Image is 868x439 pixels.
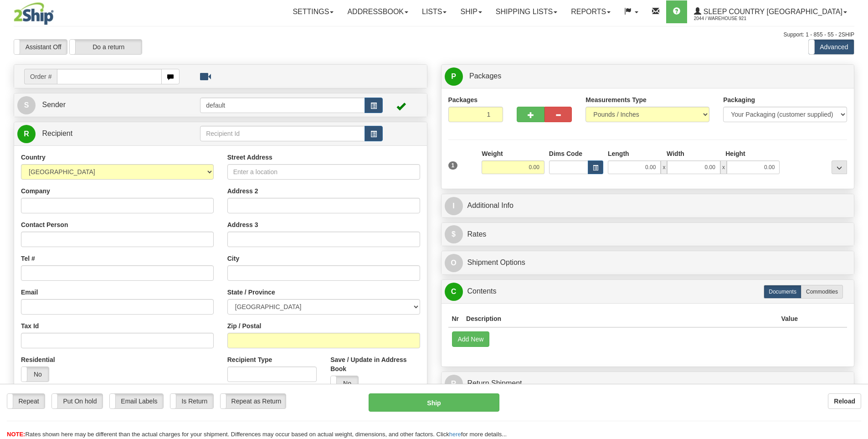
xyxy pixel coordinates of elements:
[200,126,365,141] input: Recipient Id
[701,8,842,15] span: Sleep Country [GEOGRAPHIC_DATA]
[448,310,463,327] th: Nr
[21,186,50,196] label: Company
[847,173,867,266] iframe: chat widget
[445,374,851,393] a: RReturn Shipment
[21,367,49,382] label: No
[445,375,463,393] span: R
[667,149,684,158] label: Width
[227,321,262,331] label: Zip / Postal
[687,0,854,23] a: Sleep Country [GEOGRAPHIC_DATA] 2044 / Warehouse 921
[42,129,72,137] span: Recipient
[21,153,46,162] label: Country
[227,186,258,196] label: Address 2
[17,124,180,143] a: R Recipient
[7,394,45,408] label: Repeat
[170,394,213,408] label: Is Return
[14,2,54,25] img: logo2044.jpg
[586,95,647,104] label: Measurements Type
[14,40,67,54] label: Assistant Off
[445,282,851,301] a: CContents
[608,149,629,158] label: Length
[445,67,463,86] span: P
[200,98,365,113] input: Sender Id
[21,220,68,229] label: Contact Person
[834,398,855,405] b: Reload
[694,14,762,23] span: 2044 / Warehouse 921
[14,31,854,39] div: Support: 1 - 855 - 55 - 2SHIP
[445,225,463,243] span: $
[340,0,415,23] a: Addressbook
[549,149,582,158] label: Dims Code
[469,72,501,80] span: Packages
[24,69,57,84] span: Order #
[720,160,727,174] span: x
[462,310,777,327] th: Description
[70,40,142,54] label: Do a return
[445,253,851,272] a: OShipment Options
[445,225,851,244] a: $Rates
[801,285,843,299] label: Commodities
[445,67,851,86] a: P Packages
[286,0,340,23] a: Settings
[21,288,38,297] label: Email
[725,149,745,158] label: Height
[330,355,420,373] label: Save / Update in Address Book
[564,0,617,23] a: Reports
[331,376,358,391] label: No
[445,197,463,215] span: I
[448,95,478,104] label: Packages
[227,153,272,162] label: Street Address
[227,254,239,263] label: City
[21,321,39,331] label: Tax Id
[21,355,55,364] label: Residential
[828,393,861,409] button: Reload
[777,310,801,327] th: Value
[369,393,499,412] button: Ship
[449,431,461,438] a: here
[489,0,564,23] a: Shipping lists
[227,355,272,364] label: Recipient Type
[21,254,35,263] label: Tel #
[809,40,854,54] label: Advanced
[17,96,200,114] a: S Sender
[764,285,801,299] label: Documents
[445,196,851,215] a: IAdditional Info
[482,149,503,158] label: Weight
[445,283,463,301] span: C
[42,101,66,108] span: Sender
[7,431,25,438] span: NOTE:
[227,220,258,229] label: Address 3
[661,160,667,174] span: x
[415,0,453,23] a: Lists
[52,394,103,408] label: Put On hold
[452,331,490,347] button: Add New
[17,125,36,143] span: R
[445,254,463,272] span: O
[17,96,36,114] span: S
[221,394,286,408] label: Repeat as Return
[453,0,488,23] a: Ship
[227,164,420,180] input: Enter a location
[723,95,755,104] label: Packaging
[110,394,163,408] label: Email Labels
[448,161,458,170] span: 1
[832,160,847,174] div: ...
[227,288,275,297] label: State / Province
